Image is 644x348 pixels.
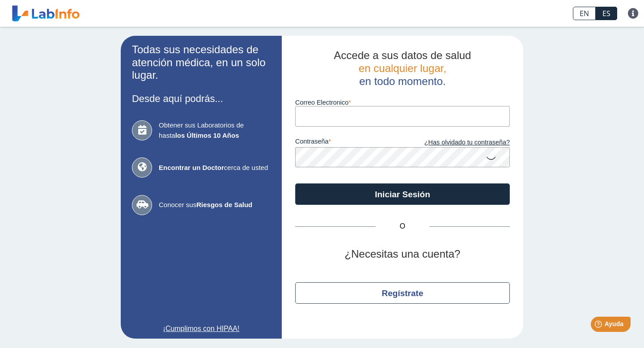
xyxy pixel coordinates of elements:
[132,93,271,104] h3: Desde aquí podrás...
[295,138,402,148] label: contraseña
[159,164,224,171] b: Encontrar un Doctor
[376,221,429,232] span: O
[402,138,510,148] a: ¿Has olvidado tu contraseña?
[175,132,239,139] b: los Últimos 10 Años
[295,183,510,205] button: Iniciar Sesión
[159,200,271,210] span: Conocer sus
[196,201,252,208] b: Riesgos de Salud
[295,282,510,304] button: Regístrate
[596,7,617,20] a: ES
[295,248,510,261] h2: ¿Necesitas una cuenta?
[334,49,471,61] span: Accede a sus datos de salud
[132,43,271,82] h2: Todas sus necesidades de atención médica, en un solo lugar.
[564,313,634,338] iframe: Help widget launcher
[132,323,271,334] a: ¡Cumplimos con HIPAA!
[295,99,510,106] label: Correo Electronico
[573,7,596,20] a: EN
[159,163,271,173] span: cerca de usted
[359,62,446,74] span: en cualquier lugar,
[159,120,271,140] span: Obtener sus Laboratorios de hasta
[359,75,445,87] span: en todo momento.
